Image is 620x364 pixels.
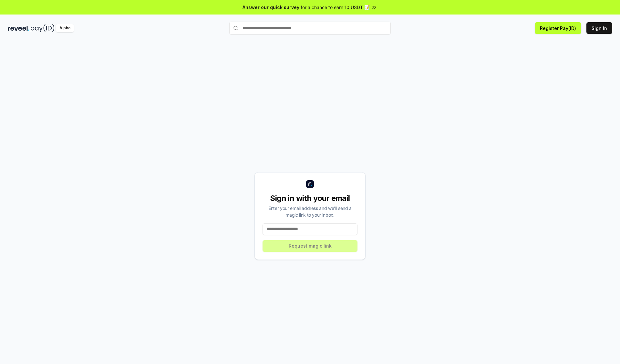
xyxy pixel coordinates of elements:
div: Enter your email address and we’ll send a magic link to your inbox. [263,205,357,218]
button: Sign In [586,22,612,34]
span: Answer our quick survey [243,4,299,11]
img: pay_id [31,24,55,32]
img: logo_small [306,180,314,188]
div: Alpha [56,24,74,32]
img: reveel_dark [8,24,29,32]
span: for a chance to earn 10 USDT 📝 [301,4,370,11]
button: Register Pay(ID) [535,22,581,34]
div: Sign in with your email [263,193,357,203]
